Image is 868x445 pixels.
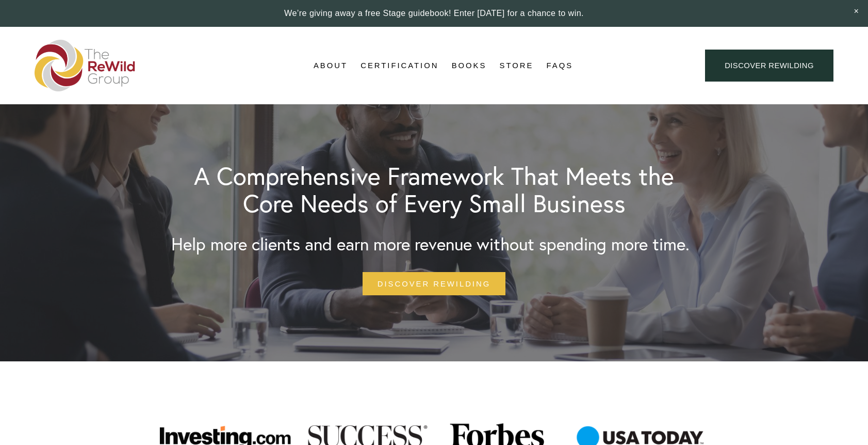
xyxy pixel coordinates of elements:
[361,58,438,73] a: Certification
[35,40,136,91] img: The ReWild Group
[452,58,487,73] a: Books
[363,272,505,295] a: Discover Rewilding
[547,58,574,73] a: FAQs
[705,50,833,82] a: Discover ReWilding
[500,58,534,73] a: Store
[171,162,697,217] h1: A Comprehensive Framework That Meets the Core Needs of Every Small Business
[314,58,348,73] a: About
[171,236,690,253] h3: Help more clients and earn more revenue without spending more time.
